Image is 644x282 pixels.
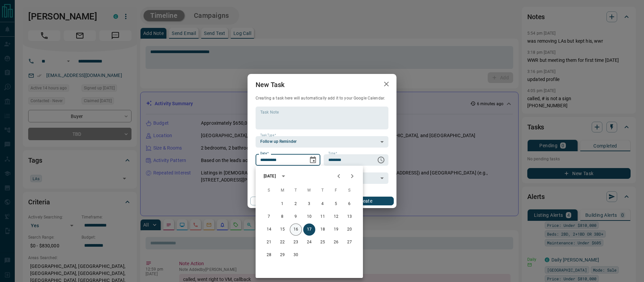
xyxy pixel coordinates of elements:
button: 30 [290,249,302,261]
button: Choose time, selected time is 2:00 PM [374,153,388,167]
span: Wednesday [303,184,315,197]
button: 15 [276,224,288,236]
button: 27 [343,236,356,248]
button: 23 [290,236,302,248]
div: [DATE] [264,173,276,179]
button: 6 [343,198,356,210]
button: 14 [263,224,275,236]
span: Thursday [317,184,329,197]
button: 11 [317,211,329,223]
button: Previous month [332,169,345,183]
button: 24 [303,236,315,248]
button: calendar view is open, switch to year view [278,170,289,182]
span: Friday [330,184,342,197]
button: 25 [317,236,329,248]
button: 13 [343,211,356,223]
button: 1 [276,198,288,210]
span: Tuesday [290,184,302,197]
h2: New Task [248,74,292,95]
label: Date [260,151,269,156]
button: 18 [317,224,329,236]
button: 29 [276,249,288,261]
button: 3 [303,198,315,210]
button: 28 [263,249,275,261]
button: 12 [330,211,342,223]
button: 9 [290,211,302,223]
button: 5 [330,198,342,210]
button: Cancel [250,197,308,205]
p: Creating a task here will automatically add it to your Google Calendar. [256,95,388,101]
button: 2 [290,198,302,210]
button: Next month [345,169,359,183]
span: Monday [276,184,288,197]
button: 19 [330,224,342,236]
button: 4 [317,198,329,210]
span: Saturday [343,184,356,197]
button: 10 [303,211,315,223]
button: 20 [343,224,356,236]
button: 17 [303,224,315,236]
button: 8 [276,211,288,223]
label: Time [328,151,337,156]
button: 7 [263,211,275,223]
button: Choose date, selected date is Sep 17, 2025 [306,153,320,167]
label: Task Type [260,133,276,137]
button: 16 [290,224,302,236]
button: 22 [276,236,288,248]
button: 26 [330,236,342,248]
div: Follow up Reminder [256,136,388,148]
button: Create [336,197,394,205]
span: Sunday [263,184,275,197]
button: 21 [263,236,275,248]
